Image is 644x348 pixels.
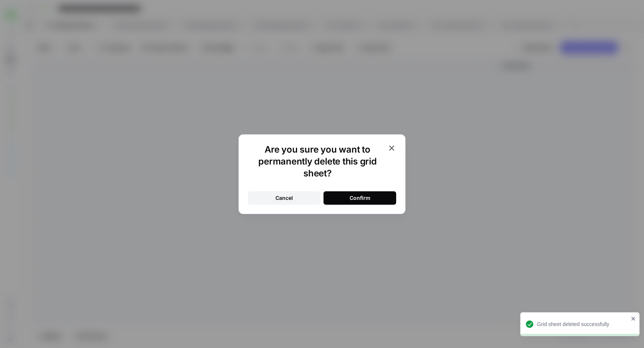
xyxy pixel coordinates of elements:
div: Cancel [275,194,293,202]
div: Confirm [350,194,370,202]
div: Grid sheet deleted successfully [537,320,629,328]
h1: Are you sure you want to permanently delete this grid sheet? [248,144,387,179]
button: close [631,316,636,322]
button: Confirm [323,191,396,205]
button: Cancel [248,191,321,205]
